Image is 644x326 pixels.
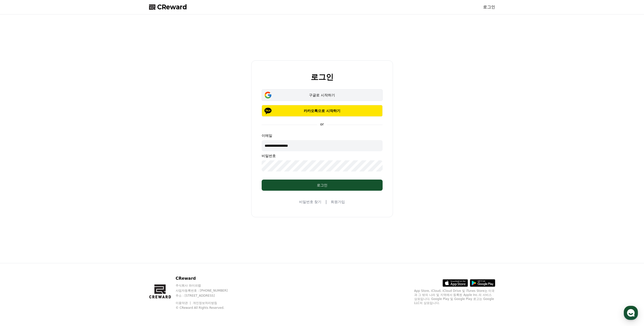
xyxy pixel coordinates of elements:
p: or [317,122,327,127]
a: 로그인 [483,4,495,10]
button: 로그인 [262,180,383,191]
p: 주소 : [STREET_ADDRESS] [176,294,237,298]
a: 대화 [33,160,65,173]
div: 로그인 [272,183,372,188]
p: 사업자등록번호 : [PHONE_NUMBER] [176,289,237,293]
span: | [325,199,327,205]
div: 구글로 시작하기 [269,93,375,98]
p: CReward [176,275,237,281]
h2: 로그인 [311,73,334,81]
span: 설정 [78,168,84,172]
a: 개인정보처리방침 [193,301,217,305]
span: 홈 [16,168,19,172]
a: CReward [149,3,187,11]
p: © CReward All Rights Reserved. [176,306,237,310]
a: 설정 [65,160,97,173]
a: 이용약관 [176,301,192,305]
p: 주식회사 와이피랩 [176,284,237,288]
p: 카카오톡으로 시작하기 [269,108,375,113]
p: 비밀번호 [262,153,383,158]
button: 카카오톡으로 시작하기 [262,105,383,117]
a: 비밀번호 찾기 [299,199,321,204]
p: 이메일 [262,133,383,138]
a: 회원가입 [331,199,345,204]
a: 홈 [2,160,33,173]
p: App Store, iCloud, iCloud Drive 및 iTunes Store는 미국과 그 밖의 나라 및 지역에서 등록된 Apple Inc.의 서비스 상표입니다. Goo... [414,289,495,305]
button: 구글로 시작하기 [262,89,383,101]
span: 대화 [46,168,52,172]
span: CReward [157,3,187,11]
